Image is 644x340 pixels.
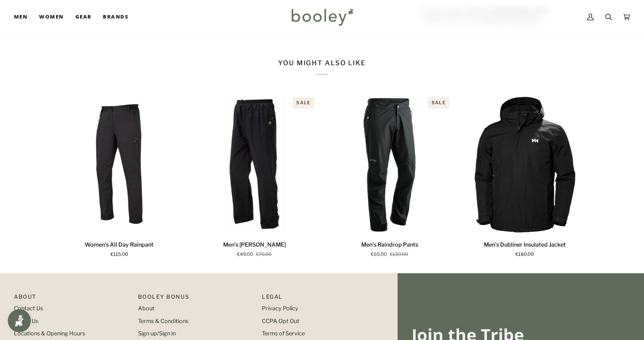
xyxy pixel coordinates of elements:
[56,93,183,235] a: Women's All Day Rainpant
[326,93,454,235] img: Maier Sports Men's Raindrop Pants Black - Booley Galway
[75,13,92,21] span: Gear
[14,305,43,312] a: Contact Us
[516,251,534,258] span: €180.00
[461,93,589,235] a: Men's Dubliner Insulated Jacket
[56,93,183,235] product-grid-item-variant: 8 / Short / Black
[461,93,589,258] product-grid-item: Men's Dubliner Insulated Jacket
[138,318,188,325] a: Terms & Conditions
[56,238,183,258] a: Women's All Day Rainpant
[56,93,183,235] img: Sprayway Women's All Day Rainpant Black - Booley Galway
[138,305,155,312] a: About
[326,93,454,258] product-grid-item: Men's Raindrop Pants
[262,330,305,337] a: Terms of Service
[191,93,318,235] product-grid-item-variant: Small / Short / Black
[14,330,85,337] a: Locations & Opening Hours
[288,6,356,28] img: Booley
[292,97,314,108] div: Sale
[14,13,27,21] span: Men
[326,238,454,258] a: Men's Raindrop Pants
[85,241,154,249] p: Women's All Day Rainpant
[191,93,318,235] img: Sprayway Men's Santiago Rainpant Black - Booley Galway
[39,13,63,21] span: Women
[191,238,318,258] a: Men's Santiago Rainpant
[138,293,255,304] p: Booley Bonus
[361,241,418,249] p: Men's Raindrop Pants
[223,241,286,249] p: Men's [PERSON_NAME]
[256,251,272,258] span: €70.00
[461,93,589,235] img: Helly Hansen Men's Dubliner Insulated Jacket Black - Booley Galway
[56,59,589,75] h2: You might also like
[371,251,387,258] span: €65.00
[56,93,183,258] product-grid-item: Women's All Day Rainpant
[461,93,589,235] product-grid-item-variant: Small / Black
[262,318,299,325] a: CCPA Opt Out
[14,293,130,304] p: Pipeline_Footer Main
[262,305,298,312] a: Privacy Policy
[138,330,176,337] a: Sign up/Sign in
[191,93,318,258] product-grid-item: Men's Santiago Rainpant
[390,251,408,258] span: €130.00
[103,13,128,21] span: Brands
[326,93,454,235] product-grid-item-variant: 32 / Short / Black
[262,293,378,304] p: Pipeline_Footer Sub
[428,97,449,108] div: Sale
[484,241,566,249] p: Men's Dubliner Insulated Jacket
[111,251,128,258] span: €115.00
[191,93,318,235] a: Men's Santiago Rainpant
[461,238,589,258] a: Men's Dubliner Insulated Jacket
[8,309,31,332] iframe: Button to open loyalty program pop-up
[237,251,253,258] span: €49.00
[326,93,454,235] a: Men's Raindrop Pants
